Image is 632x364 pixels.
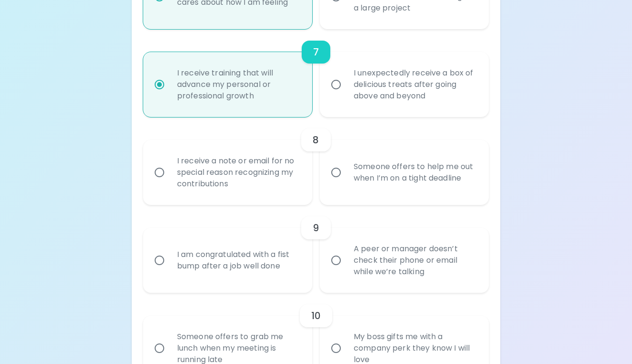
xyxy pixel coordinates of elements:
[169,144,307,201] div: I receive a note or email for no special reason recognizing my contributions
[143,117,489,205] div: choice-group-check
[169,237,307,283] div: I am congratulated with a fist bump after a job well done
[346,150,484,195] div: Someone offers to help me out when I’m on a tight deadline
[311,308,321,323] h6: 10
[169,56,307,113] div: I receive training that will advance my personal or professional growth
[313,220,319,236] h6: 9
[143,29,489,117] div: choice-group-check
[143,205,489,293] div: choice-group-check
[313,44,319,60] h6: 7
[346,232,484,289] div: A peer or manager doesn’t check their phone or email while we’re talking
[346,56,484,113] div: I unexpectedly receive a box of delicious treats after going above and beyond
[313,132,319,148] h6: 8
